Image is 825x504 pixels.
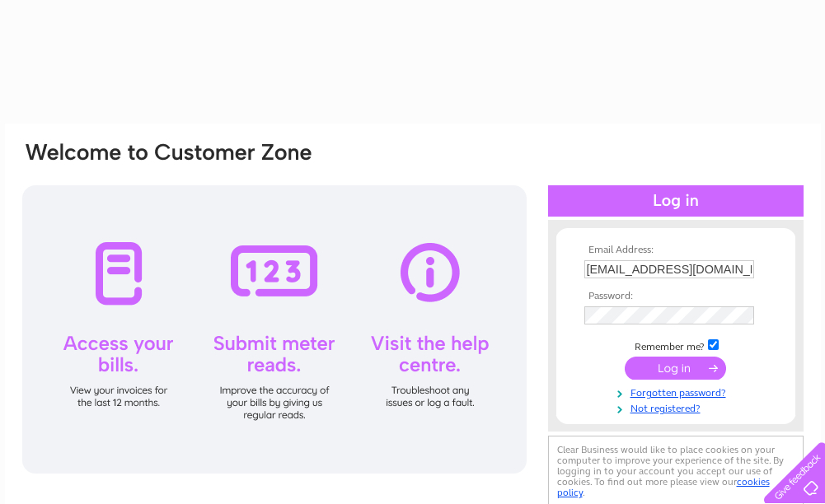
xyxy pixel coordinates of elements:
a: Forgotten password? [584,384,771,399]
th: Email Address: [580,245,771,256]
a: Not registered? [584,399,771,415]
a: cookies policy [557,476,770,498]
td: Remember me? [580,337,771,353]
input: Submit [625,357,726,380]
th: Password: [580,291,771,302]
